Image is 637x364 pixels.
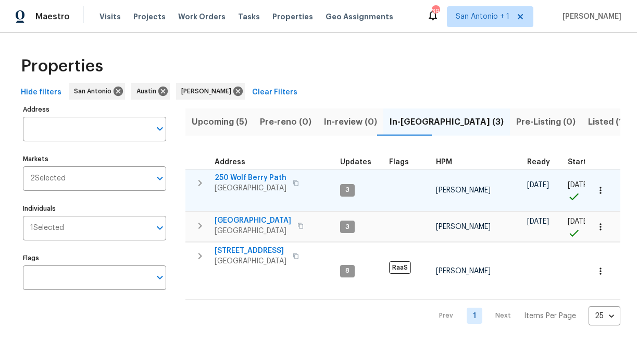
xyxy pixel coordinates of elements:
span: 8 [341,266,354,275]
label: Address [23,106,166,113]
td: Project started on time [564,169,600,212]
label: Flags [23,255,166,261]
span: 2 Selected [30,174,66,183]
span: Upcoming (5) [192,115,247,129]
div: 39 [432,6,439,17]
span: San Antonio [74,86,116,96]
span: [DATE] [568,218,590,225]
div: Austin [131,83,170,100]
div: Earliest renovation start date (first business day after COE or Checkout) [527,159,559,166]
span: HPM [436,159,452,166]
span: [DATE] [568,181,590,189]
span: 3 [341,186,354,195]
button: Hide filters [17,83,66,102]
button: Clear Filters [248,83,302,102]
span: Flags [389,159,409,166]
span: [GEOGRAPHIC_DATA] [215,226,291,236]
div: San Antonio [69,83,125,100]
span: [GEOGRAPHIC_DATA] [215,215,291,226]
span: Updates [340,159,371,166]
span: Tasks [238,13,260,20]
a: Goto page 1 [467,308,482,324]
button: Open [153,171,167,186]
span: Geo Assignments [326,11,393,22]
span: 250 Wolf Berry Path [215,173,286,183]
span: Clear Filters [252,86,297,99]
span: [STREET_ADDRESS] [215,246,286,256]
label: Individuals [23,205,166,212]
span: Properties [272,11,313,22]
span: Projects [133,11,166,22]
span: San Antonio + 1 [456,11,509,22]
span: Address [215,159,245,166]
span: Properties [21,61,103,71]
span: 1 Selected [30,224,64,233]
button: Open [153,221,167,235]
div: Actual renovation start date [568,159,596,166]
span: Listed (18) [588,115,631,129]
p: Items Per Page [524,311,576,321]
span: [PERSON_NAME] [558,11,621,22]
span: Visits [99,11,121,22]
span: Pre-Listing (0) [516,115,576,129]
nav: Pagination Navigation [429,306,620,325]
div: 25 [589,302,620,330]
span: [GEOGRAPHIC_DATA] [215,256,286,266]
span: Hide filters [21,86,61,99]
div: [PERSON_NAME] [176,83,245,100]
span: [DATE] [527,181,549,189]
span: [GEOGRAPHIC_DATA] [215,183,286,193]
span: [PERSON_NAME] [436,187,491,194]
span: RaaS [389,261,411,274]
span: [DATE] [527,218,549,225]
span: Pre-reno (0) [260,115,311,129]
td: Project started on time [564,212,600,242]
span: In-review (0) [324,115,377,129]
span: Ready [527,159,550,166]
span: [PERSON_NAME] [436,223,491,230]
label: Markets [23,156,166,162]
span: In-[GEOGRAPHIC_DATA] (3) [390,115,504,129]
span: Work Orders [178,11,226,22]
span: [PERSON_NAME] [181,86,235,96]
span: Maestro [35,11,70,22]
button: Open [153,270,167,285]
span: 3 [341,223,354,232]
span: [PERSON_NAME] [436,268,491,275]
button: Open [153,122,167,136]
span: Start [568,159,586,166]
span: Austin [136,86,160,96]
